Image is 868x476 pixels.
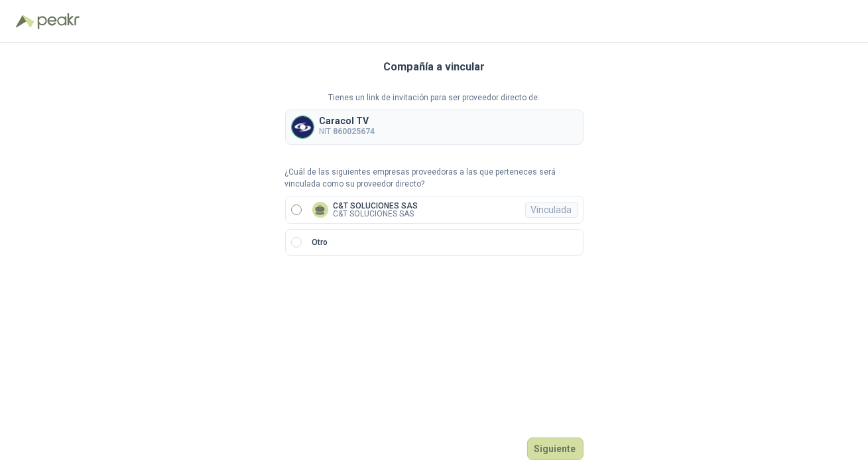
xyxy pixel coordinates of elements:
[383,58,485,76] h3: Compañía a vincular
[16,15,34,28] img: Logo
[334,202,418,210] p: C&T SOLUCIONES SAS
[320,116,375,125] p: Caracol TV
[525,202,578,218] div: Vinculada
[285,166,584,191] p: ¿Cuál de las siguientes empresas proveedoras a las que perteneces será vinculada como su proveedo...
[292,116,314,138] img: Company Logo
[527,437,584,460] button: Siguiente
[285,92,584,104] p: Tienes un link de invitación para ser proveedor directo de:
[37,13,80,29] img: Peakr
[334,127,375,136] b: 860025674
[312,236,328,249] p: Otro
[320,125,375,138] p: NIT
[334,210,418,218] p: C&T SOLUCIONES SAS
